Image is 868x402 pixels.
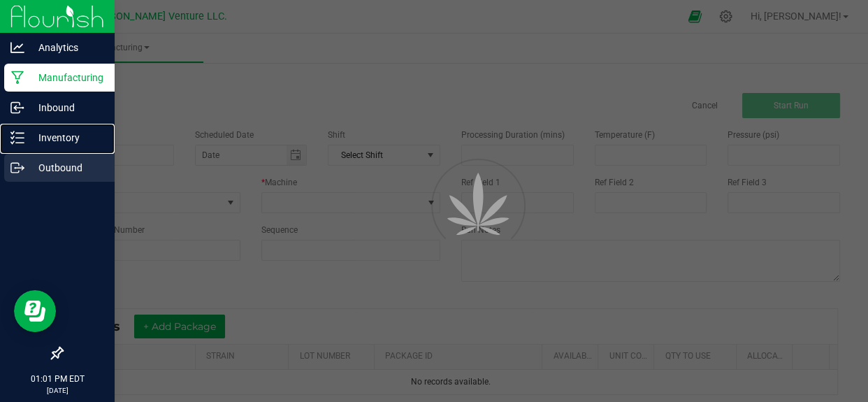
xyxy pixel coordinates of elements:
inline-svg: Inventory [10,131,24,145]
p: Manufacturing [24,69,108,86]
inline-svg: Inbound [10,101,24,115]
p: 01:01 PM EDT [6,373,108,385]
iframe: Resource center [14,290,56,332]
p: Inbound [24,99,108,116]
p: Outbound [24,159,108,176]
p: [DATE] [6,385,108,396]
inline-svg: Manufacturing [10,71,24,85]
inline-svg: Analytics [10,41,24,55]
p: Analytics [24,39,108,56]
inline-svg: Outbound [10,161,24,175]
p: Inventory [24,129,108,146]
